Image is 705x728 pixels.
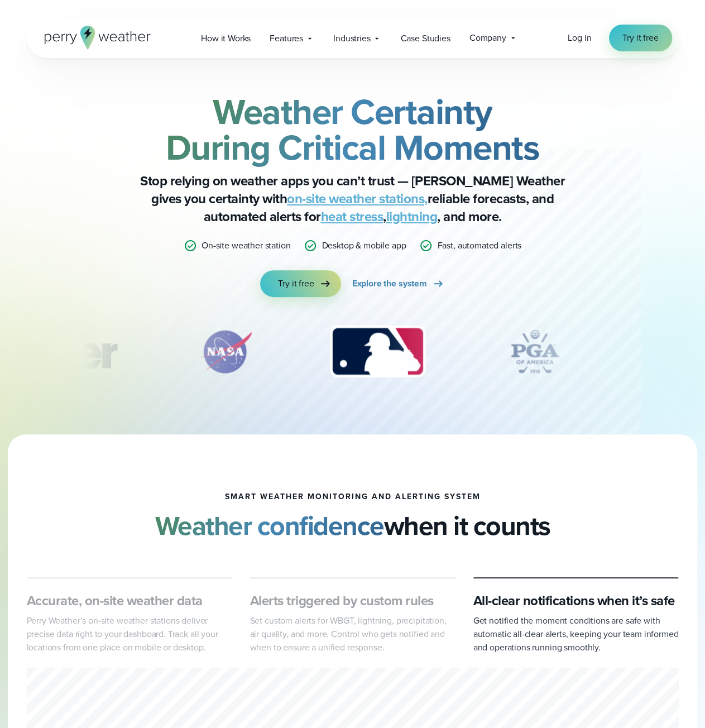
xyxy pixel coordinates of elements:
img: NASA.svg [187,324,265,380]
h3: All-clear notifications when it’s safe [473,592,679,610]
p: Set custom alerts for WBGT, lightning, precipitation, air quality, and more. Control who gets not... [250,614,455,654]
p: Perry Weather’s on-site weather stations deliver precise data right to your dashboard. Track all ... [27,614,232,654]
div: 4 of 12 [490,324,579,380]
strong: Weather confidence [155,506,384,545]
a: on-site weather stations, [287,189,428,209]
a: Try it free [260,270,340,297]
a: heat stress [321,207,383,227]
span: Try it free [622,31,658,45]
p: Get notified the moment conditions are safe with automatic all-clear alerts, keeping your team in... [473,614,679,654]
span: Try it free [278,277,314,290]
h2: when it counts [155,510,550,542]
span: Features [270,32,303,45]
p: On-site weather station [202,239,291,252]
img: PGA.svg [490,324,579,380]
strong: Weather Certainty During Critical Moments [166,85,540,174]
a: Case Studies [391,27,459,50]
img: MLB.svg [319,324,437,380]
div: slideshow [83,324,623,385]
span: Explore the system [352,277,427,290]
p: Desktop & mobile app [322,239,406,252]
h3: Accurate, on-site weather data [27,592,232,610]
div: 3 of 12 [319,324,437,380]
a: Log in [568,31,591,45]
a: How it Works [191,27,260,50]
span: Industries [333,32,370,45]
a: Try it free [609,25,672,51]
a: lightning [386,207,438,227]
span: Case Studies [400,32,450,45]
h1: smart weather monitoring and alerting system [225,492,481,501]
div: 2 of 12 [187,324,265,380]
h3: Alerts triggered by custom rules [250,592,455,610]
span: Log in [568,31,591,44]
p: Fast, automated alerts [437,239,521,252]
p: Stop relying on weather apps you can’t trust — [PERSON_NAME] Weather gives you certainty with rel... [130,172,576,226]
span: Company [469,31,506,45]
span: How it Works [201,32,251,45]
a: Explore the system [352,270,445,297]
